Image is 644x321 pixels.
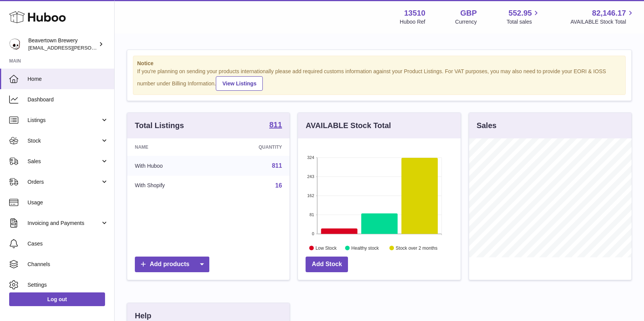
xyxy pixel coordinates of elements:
[508,8,532,18] span: 552.95
[9,292,105,306] a: Log out
[28,281,108,289] span: Settings
[351,245,379,250] text: Healthy stock
[28,117,100,124] span: Listings
[127,156,215,176] td: With Huboo
[306,120,391,131] h3: AVAILABLE Stock Total
[28,37,97,51] div: Beavertown Brewery
[570,8,635,26] a: 82,146.17 AVAILABLE Stock Total
[215,138,290,156] th: Quantity
[506,18,540,26] span: Total sales
[307,155,314,160] text: 324
[137,60,621,67] strong: Notice
[135,120,184,131] h3: Total Listings
[404,8,426,18] strong: 13510
[396,245,437,250] text: Stock over 2 months
[127,176,215,196] td: With Shopify
[28,240,108,247] span: Cases
[272,162,282,169] a: 811
[316,245,337,250] text: Low Stock
[269,121,282,130] a: 811
[400,18,426,26] div: Huboo Ref
[28,220,100,227] span: Invoicing and Payments
[307,174,314,179] text: 243
[28,178,100,186] span: Orders
[127,138,215,156] th: Name
[477,120,497,131] h3: Sales
[28,199,108,206] span: Usage
[135,311,151,321] h3: Help
[137,68,621,91] div: If you're planning on sending your products internationally please add required customs informati...
[28,75,108,83] span: Home
[135,257,209,272] a: Add products
[310,212,314,217] text: 81
[460,8,477,18] strong: GBP
[216,76,263,91] a: View Listings
[570,18,635,26] span: AVAILABLE Stock Total
[28,137,100,144] span: Stock
[28,96,108,103] span: Dashboard
[275,182,282,189] a: 16
[28,158,100,165] span: Sales
[306,257,348,272] a: Add Stock
[9,39,21,50] img: kit.lowe@beavertownbrewery.co.uk
[312,231,314,236] text: 0
[506,8,540,26] a: 552.95 Total sales
[269,121,282,128] strong: 811
[28,261,108,268] span: Channels
[592,8,626,18] span: 82,146.17
[455,18,477,26] div: Currency
[28,45,153,51] span: [EMAIL_ADDRESS][PERSON_NAME][DOMAIN_NAME]
[307,193,314,198] text: 162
